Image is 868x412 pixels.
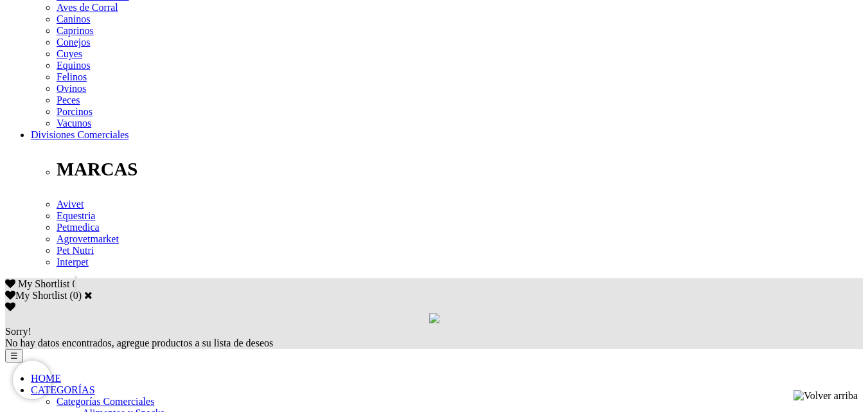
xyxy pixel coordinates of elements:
a: Conejos [57,37,90,48]
span: Sorry! [5,326,31,337]
a: Felinos [57,71,87,82]
a: Vacunos [57,118,91,129]
label: My Shortlist [5,290,67,301]
button: ☰ [5,349,23,363]
a: Cuyes [57,48,82,59]
a: Avivet [57,199,84,210]
a: Porcinos [57,106,93,117]
a: Equinos [57,60,90,71]
a: Equestria [57,210,95,221]
a: Caprinos [57,25,94,36]
div: No hay datos encontrados, agregue productos a su lista de deseos [5,326,863,349]
img: Volver arriba [793,390,858,402]
a: Categorías Comerciales [57,396,154,407]
iframe: Brevo live chat [13,361,51,399]
span: My Shortlist [18,278,69,289]
a: Interpet [57,256,89,267]
label: 0 [73,290,78,301]
a: Peces [57,94,80,105]
span: 0 [72,278,77,289]
a: Ovinos [57,83,86,94]
a: Divisiones Comerciales [31,129,128,140]
a: Petmedica [57,222,100,233]
a: Caninos [57,13,90,24]
a: Cerrar [84,290,93,300]
a: CATEGORÍAS [31,384,95,395]
a: Pet Nutri [57,245,94,256]
span: ( ) [69,290,82,301]
img: loading.gif [429,313,439,323]
a: Agrovetmarket [57,233,119,244]
a: Aves de Corral [57,2,118,13]
p: MARCAS [57,159,863,180]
